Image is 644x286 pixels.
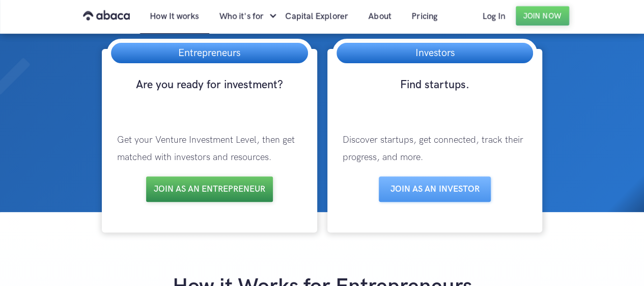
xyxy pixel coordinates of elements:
[332,121,538,176] p: Discover startups, get connected, track their progress, and more.
[405,43,464,63] h3: Investors
[107,121,312,176] p: Get your Venture Investment Level, then get matched with investors and resources.
[379,176,491,202] a: Join as aN INVESTOR
[146,176,273,202] a: Join as an entrepreneur
[516,6,569,25] a: Join Now
[107,77,312,111] h3: Are you ready for investment?
[168,43,250,63] h3: Entrepreneurs
[332,77,538,111] h3: Find startups.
